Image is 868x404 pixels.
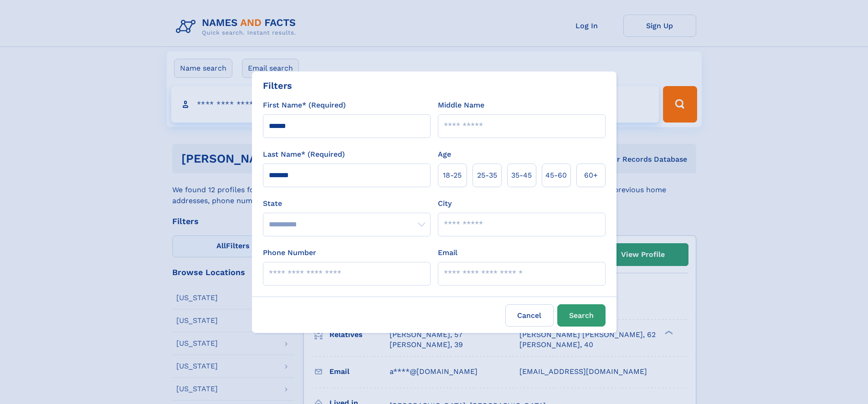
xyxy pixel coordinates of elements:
[438,100,484,111] label: Middle Name
[263,198,431,209] label: State
[263,79,292,92] div: Filters
[438,247,457,258] label: Email
[263,100,346,111] label: First Name* (Required)
[263,149,345,160] label: Last Name* (Required)
[438,149,451,160] label: Age
[584,170,598,181] span: 60+
[557,304,606,327] button: Search
[505,304,554,327] label: Cancel
[511,170,532,181] span: 35‑45
[477,170,497,181] span: 25‑35
[263,247,316,258] label: Phone Number
[443,170,462,181] span: 18‑25
[438,198,452,209] label: City
[545,170,567,181] span: 45‑60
